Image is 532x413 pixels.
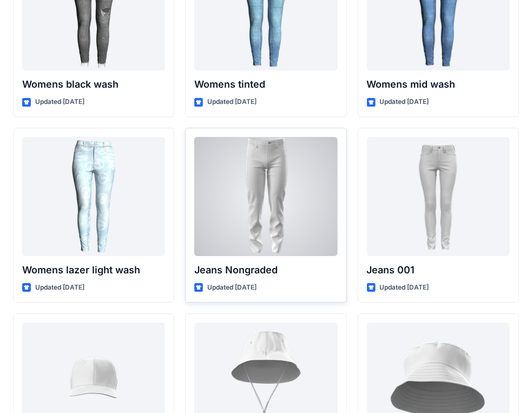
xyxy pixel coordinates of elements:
p: Womens black wash [22,77,165,92]
p: Jeans Nongraded [194,263,337,278]
p: Updated [DATE] [380,282,429,293]
p: Updated [DATE] [35,96,84,108]
p: Updated [DATE] [207,282,257,293]
p: Womens mid wash [367,77,510,92]
a: Jeans 001 [367,137,510,256]
p: Womens tinted [194,77,337,92]
p: Updated [DATE] [35,282,84,293]
p: Updated [DATE] [207,96,257,108]
a: Jeans Nongraded [194,137,337,256]
p: Updated [DATE] [380,96,429,108]
p: Jeans 001 [367,263,510,278]
a: Womens lazer light wash [22,137,165,256]
p: Womens lazer light wash [22,263,165,278]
